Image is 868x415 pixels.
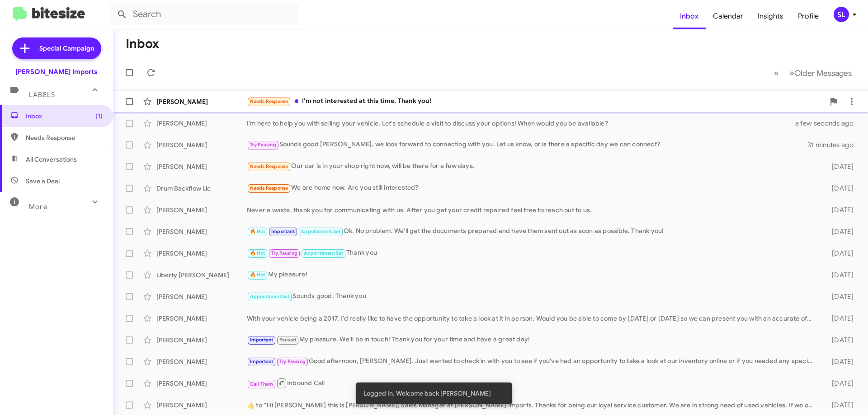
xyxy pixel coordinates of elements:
div: My pleasure! [247,270,817,280]
span: Important [250,359,274,364]
div: [DATE] [817,379,861,388]
nav: Page navigation example [769,64,857,82]
a: Insights [750,3,791,29]
div: [DATE] [817,357,861,366]
div: [DATE] [817,401,861,410]
span: 🔥 Hot [250,272,265,278]
div: [DATE] [817,227,861,236]
input: Search [109,4,299,25]
span: Special Campaign [39,44,94,53]
div: [DATE] [817,314,861,323]
span: Appointment Set [301,228,340,234]
span: Needs Response [250,98,288,104]
button: Next [784,64,857,82]
div: [PERSON_NAME] [156,97,247,106]
div: [PERSON_NAME] [156,401,247,410]
a: Inbox [673,3,706,29]
div: [PERSON_NAME] Imports [15,67,98,76]
div: With your vehicle being a 2017, I'd really like to have the opportunity to take a look at it in p... [247,314,817,323]
h1: Inbox [126,37,159,51]
span: Important [271,228,295,234]
div: We are home now. Are you still interested? [247,183,817,193]
div: Sounds good [PERSON_NAME], we look forward to connecting with you. Let us know, or is there a spe... [247,140,807,150]
div: 31 minutes ago [807,140,861,149]
div: Drum Backflow Llc [156,184,247,193]
span: More [29,203,47,211]
div: [PERSON_NAME] [156,314,247,323]
span: Needs Response [250,185,288,191]
span: Save a Deal [26,177,60,186]
div: [PERSON_NAME] [156,119,247,128]
div: [DATE] [817,249,861,258]
div: [PERSON_NAME] [156,292,247,301]
div: I'm here to help you with selling your vehicle. Let's schedule a visit to discuss your options! W... [247,119,807,128]
div: Ok. No problem. We'll get the documents prepared and have them sent out as soon as possible. Than... [247,226,817,237]
a: Special Campaign [12,37,101,59]
span: « [774,67,779,79]
div: ​👍​ to “ Hi [PERSON_NAME] this is [PERSON_NAME], Sales Manager at [PERSON_NAME] Imports. Thanks f... [247,401,817,410]
div: My pleasure. We'll be in touch! Thank you for your time and have a great day! [247,335,817,345]
button: Previous [769,64,784,82]
div: Never a waste, thank you for communicating with us. After you get your credit repaired feel free ... [247,205,817,214]
div: [DATE] [817,270,861,280]
span: All Conversations [26,155,77,164]
div: [DATE] [817,184,861,193]
a: Calendar [706,3,750,29]
span: 🔥 Hot [250,250,265,256]
span: Inbox [26,112,103,121]
div: Sounds good. Thank you [247,291,817,302]
div: [DATE] [817,336,861,345]
button: SL [826,7,858,22]
div: Our car is in your shop right now, will be there for a few days. [247,161,817,172]
div: I'm not interested at this time. Thank you! [247,96,825,107]
div: Inbound Call [247,378,817,389]
span: Try Pausing [279,359,306,364]
div: Thank you [247,248,817,258]
div: [PERSON_NAME] [156,357,247,366]
div: [PERSON_NAME] [156,140,247,149]
span: (1) [95,112,103,121]
div: [DATE] [817,162,861,171]
div: [PERSON_NAME] [156,162,247,171]
span: Appointment Set [250,294,290,299]
span: Call Them [250,381,274,387]
div: [DATE] [817,292,861,301]
div: [PERSON_NAME] [156,336,247,345]
span: Try Pausing [271,250,297,256]
span: Labels [29,91,55,99]
span: Appointment Set [304,250,344,256]
span: Paused [279,337,296,343]
span: » [789,67,794,79]
div: Liberty [PERSON_NAME] [156,270,247,280]
div: [PERSON_NAME] [156,249,247,258]
span: Needs Response [250,163,288,169]
div: [PERSON_NAME] [156,205,247,214]
span: Important [250,337,274,343]
div: Good afternoon, [PERSON_NAME]. Just wanted to check in with you to see if you've had an opportuni... [247,356,817,367]
div: [PERSON_NAME] [156,379,247,388]
div: SL [834,7,849,22]
span: Needs Response [26,133,103,142]
div: [DATE] [817,205,861,214]
div: [PERSON_NAME] [156,227,247,236]
div: a few seconds ago [807,119,861,128]
span: Logged In. Welcome back [PERSON_NAME] [363,389,491,398]
span: 🔥 Hot [250,228,265,234]
a: Profile [791,3,826,29]
span: Try Pausing [250,142,276,148]
span: Older Messages [794,68,852,78]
